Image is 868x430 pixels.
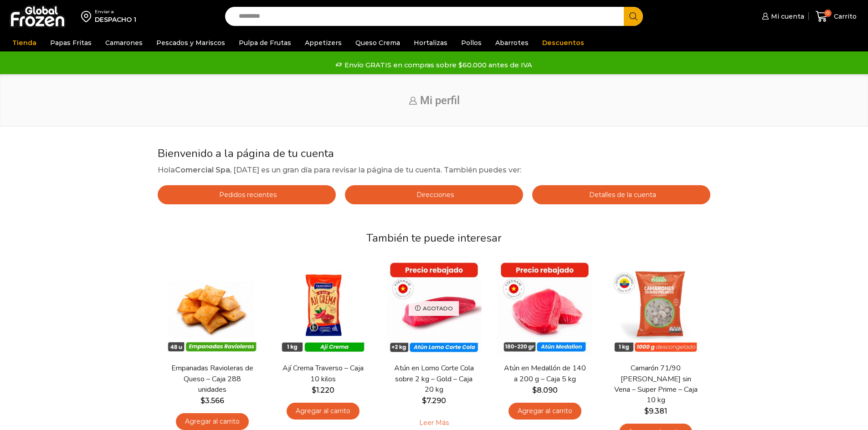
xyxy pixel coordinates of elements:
a: Detalles de la cuenta [532,185,710,204]
span: Mi cuenta [769,12,804,21]
a: Camarón 71/90 [PERSON_NAME] sin Vena – Super Prime – Caja 10 kg [613,363,699,405]
span: Detalles de la cuenta [587,191,656,199]
span: Bienvenido a la página de tu cuenta [158,146,334,161]
bdi: 7.290 [422,396,446,405]
p: Hola , [DATE] es un gran día para revisar la página de tu cuenta. También puedes ver: [158,164,710,176]
a: Tienda [8,34,41,51]
div: 2 / 7 [270,256,376,425]
div: DESPACHO 1 [95,15,136,24]
span: $ [200,396,205,405]
strong: Comercial Spa [175,166,230,174]
span: Carrito [832,12,857,21]
a: Hortalizas [409,34,452,51]
a: Agregar al carrito: “Ají Crema Traverso - Caja 10 kilos” [287,403,360,420]
a: Pedidos recientes [158,185,336,204]
p: Agotado [409,301,459,316]
span: Mi perfil [420,94,460,107]
a: Appetizers [300,34,346,51]
button: Search button [624,7,643,26]
span: $ [644,407,649,415]
a: Direcciones [345,185,523,204]
a: Empanadas Ravioleras de Queso – Caja 288 unidades [169,363,255,395]
a: Agregar al carrito: “Atún en Medallón de 140 a 200 g - Caja 5 kg” [508,403,581,420]
a: Mi cuenta [760,7,804,25]
a: Atún en Lomo Corte Cola sobre 2 kg – Gold – Caja 20 kg [391,363,477,395]
a: Descuentos [538,34,589,51]
span: $ [312,386,316,395]
a: Atún en Medallón de 140 a 200 g – Caja 5 kg [502,363,587,384]
bdi: 1.220 [312,386,334,395]
a: Ají Crema Traverso – Caja 10 kilos [280,363,366,384]
img: address-field-icon.svg [81,9,95,24]
a: Queso Crema [351,34,405,51]
span: También te puede interesar [366,231,502,245]
span: 0 [824,10,832,17]
a: Agregar al carrito: “Empanadas Ravioleras de Queso - Caja 288 unidades” [176,413,249,430]
div: Enviar a [95,9,136,15]
a: Pescados y Mariscos [152,34,230,51]
a: Camarones [101,34,147,51]
a: Pollos [457,34,486,51]
bdi: 3.566 [200,396,224,405]
a: 0 Carrito [813,6,859,27]
span: Pedidos recientes [217,191,277,199]
span: $ [422,396,426,405]
div: 4 / 7 [492,256,598,425]
span: Direcciones [414,191,454,199]
bdi: 8.090 [532,386,558,395]
a: Abarrotes [491,34,533,51]
a: Pulpa de Frutas [234,34,296,51]
bdi: 9.381 [644,407,667,415]
span: $ [532,386,537,395]
a: Papas Fritas [46,34,96,51]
